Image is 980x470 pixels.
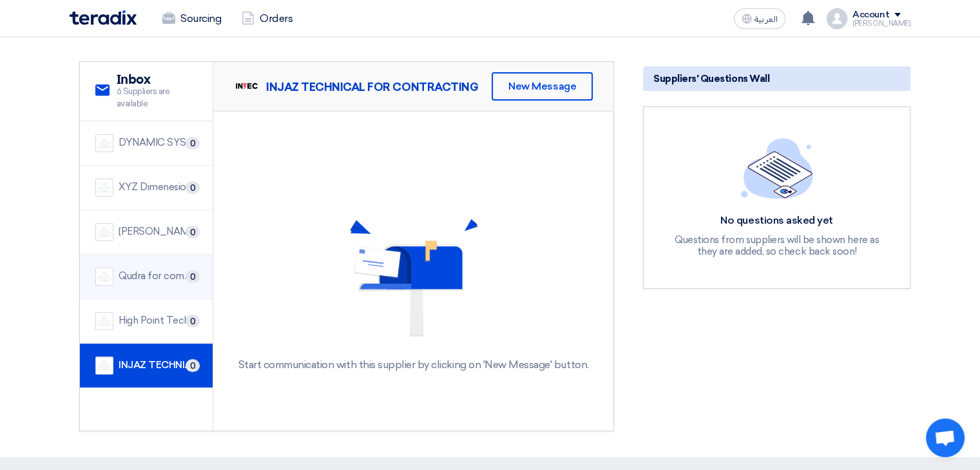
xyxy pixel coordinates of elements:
[186,181,200,194] span: 0
[119,269,197,284] div: Qudra for communication & information technology
[492,72,593,101] div: New Message
[668,214,887,228] div: No questions asked yet
[70,10,137,25] img: Teradix logo
[119,135,197,150] div: DYNAMIC SYSTEM SOLUTION
[754,15,778,24] span: العربية
[95,268,113,286] img: company-name
[186,270,200,283] span: 0
[186,315,200,328] span: 0
[116,85,197,110] span: 6 Suppliers are available
[926,418,965,457] a: Open chat
[95,134,113,152] img: company-name
[852,20,910,27] div: [PERSON_NAME]
[852,10,889,21] div: Account
[741,138,813,199] img: empty_state_list.svg
[119,180,196,195] div: XYZ Dimenesions
[186,226,200,239] span: 0
[119,313,197,328] div: High Point Technology Co.
[827,8,847,29] img: profile_test.png
[119,358,197,373] div: INJAZ TECHNICAL FOR CONTRACTING
[266,80,478,94] div: INJAZ TECHNICAL FOR CONTRACTING
[95,357,113,375] img: company-name
[653,72,769,86] span: Suppliers' Questions Wall
[95,223,113,241] img: company-name
[349,219,478,347] img: No Messages Found
[734,8,785,29] button: العربية
[186,137,200,150] span: 0
[116,72,197,88] h2: Inbox
[95,312,113,330] img: company-name
[95,179,113,197] img: company-name
[152,5,231,33] a: Sourcing
[119,224,197,239] div: [PERSON_NAME] Company
[238,357,588,373] div: Start communication with this supplier by clicking on 'New Message' button.
[668,234,887,257] div: Questions from suppliers will be shown here as they are added, so check back soon!
[231,5,303,33] a: Orders
[186,359,200,372] span: 0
